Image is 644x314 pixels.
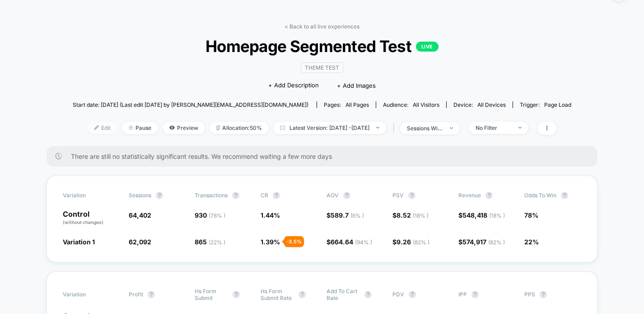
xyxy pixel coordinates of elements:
span: Profit [129,291,143,298]
span: 62,092 [129,238,151,246]
span: Device: [446,101,513,108]
button: ? [471,291,479,298]
span: all pages [345,101,369,108]
span: ( 82 % ) [488,239,505,246]
span: $ [458,211,505,219]
button: ? [148,291,155,298]
span: ( 78 % ) [209,212,225,219]
img: edit [94,125,99,130]
span: PPS [524,291,535,298]
span: ( 6 % ) [350,212,364,219]
p: Control [63,210,120,226]
button: ? [156,192,163,199]
a: < Back to all live experiences [285,23,359,30]
img: rebalance [216,125,220,130]
span: All Visitors [413,101,439,108]
span: Latest Version: [DATE] - [DATE] [273,122,386,134]
span: CR [261,192,268,199]
span: Homepage Segmented Test [98,37,546,56]
span: | [391,122,400,135]
span: Variation 1 [63,238,95,246]
span: Variation [63,192,112,199]
span: 1.39 % [261,238,280,246]
span: 574,917 [462,238,505,246]
button: ? [408,192,415,199]
span: Allocation: 50% [210,122,269,134]
div: Audience: [383,101,439,108]
span: $ [392,211,429,219]
span: Start date: [DATE] (Last edit [DATE] by [PERSON_NAME][EMAIL_ADDRESS][DOMAIN_NAME]) [73,101,308,108]
div: sessions with impression [407,125,443,132]
span: Preview [163,122,205,134]
span: $ [327,211,364,219]
span: ( 18 % ) [413,212,429,219]
button: ? [299,291,306,298]
span: 664.64 [331,238,372,246]
span: ( 82 % ) [413,239,429,246]
button: ? [561,192,568,199]
button: ? [273,192,280,199]
span: 589.7 [331,211,364,219]
span: Hs Form Submit Rate [261,288,294,301]
p: LIVE [416,42,439,52]
span: ( 94 % ) [355,239,372,246]
div: Trigger: [520,101,571,108]
img: calendar [280,125,285,130]
button: ? [343,192,350,199]
span: 9.26 [397,238,429,246]
img: end [450,127,453,129]
button: ? [409,291,416,298]
span: Edit [88,122,117,134]
span: Pause [122,122,158,134]
span: 865 [195,238,225,246]
span: 22% [524,238,539,246]
div: - 3.5 % [284,236,304,247]
span: + Add Images [337,82,376,89]
span: $ [392,238,429,246]
span: There are still no statistically significant results. We recommend waiting a few more days [71,152,579,160]
button: ? [485,192,493,199]
div: Pages: [324,101,369,108]
button: ? [233,291,240,298]
span: Theme Test [301,62,343,73]
span: all devices [477,101,506,108]
span: Hs Form Submit [195,288,228,301]
span: PDV [392,291,404,298]
span: Transactions [195,192,228,199]
span: 8.52 [397,211,429,219]
img: end [129,125,133,130]
span: PSV [392,192,404,199]
span: IPP [458,291,467,298]
span: 78% [524,211,538,219]
span: Page Load [544,101,571,108]
span: Revenue [458,192,481,199]
span: 930 [195,211,225,219]
span: Sessions [129,192,151,199]
span: AOV [327,192,339,199]
button: ? [540,291,547,298]
div: No Filter [476,124,512,131]
span: Variation [63,288,112,301]
span: (without changes) [63,219,103,225]
img: end [376,127,379,128]
span: 1.44 % [261,211,280,219]
span: ( 18 % ) [489,212,505,219]
img: end [518,127,522,128]
span: ( 22 % ) [209,239,225,246]
span: $ [327,238,372,246]
button: ? [364,291,372,298]
span: Odds to Win [524,192,574,199]
button: ? [232,192,239,199]
span: 548,418 [462,211,505,219]
span: 64,402 [129,211,151,219]
span: $ [458,238,505,246]
span: Add To Cart Rate [327,288,360,301]
span: + Add Description [268,81,319,90]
